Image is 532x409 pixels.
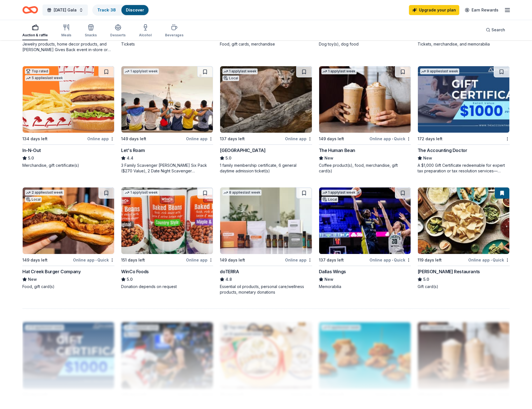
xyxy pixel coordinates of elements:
[22,187,114,289] a: Image for Hat Creek Burger Company2 applieslast weekLocal149 days leftOnline app•QuickHat Creek B...
[420,68,459,74] div: 9 applies last week
[319,41,411,47] div: Dog toy(s), dog food
[392,258,393,262] span: •
[165,22,183,40] button: Beverages
[25,75,64,81] div: 5 applies last week
[22,41,114,53] div: Jewelry products, home decor products, and [PERSON_NAME] Gives Back event in-store or online (or ...
[28,155,34,161] span: 5.0
[319,163,411,174] div: Coffee product(s), food, merchandise, gift card(s)
[222,68,258,74] div: 1 apply last week
[319,268,346,275] div: Dallas Wings
[124,68,159,74] div: 1 apply last week
[468,256,510,263] div: Online app Quick
[369,256,411,263] div: Online app Quick
[324,155,333,161] span: New
[25,68,49,74] div: Top rated
[222,75,239,81] div: Local
[22,22,48,40] button: Auction & raffle
[321,197,338,202] div: Local
[22,257,48,263] div: 149 days left
[22,163,114,168] div: Merchandise, gift certificate(s)
[110,22,126,40] button: Desserts
[23,66,114,133] img: Image for In-N-Out
[121,41,213,47] div: Tickets
[54,7,77,13] span: [DATE] Gala
[121,187,213,289] a: Image for WinCo Foods1 applylast week151 days leftOnline appWinCo Foods5.0Donation depends on req...
[95,258,96,262] span: •
[22,284,114,289] div: Food, gift card(s)
[225,276,232,283] span: 4.8
[121,257,145,263] div: 151 days left
[285,256,312,263] div: Online app
[127,276,133,283] span: 5.0
[121,268,149,275] div: WinCo Foods
[126,8,144,12] a: Discover
[225,155,231,161] span: 5.0
[165,33,183,37] div: Beverages
[319,147,355,154] div: The Human Bean
[491,258,492,262] span: •
[222,190,262,196] div: 8 applies last week
[423,155,432,161] span: New
[418,41,510,47] div: Tickets, merchandise, and memorabilia
[220,268,239,275] div: doTERRA
[22,33,48,37] div: Auction & raffle
[121,163,213,174] div: 3 Family Scavenger [PERSON_NAME] Six Pack ($270 Value), 2 Date Night Scavenger [PERSON_NAME] Two ...
[220,135,245,142] div: 137 days left
[462,5,502,15] a: Earn Rewards
[319,187,411,254] img: Image for Dallas Wings
[220,163,312,174] div: 1 family membership certificate, 6 general daytime admission ticket(s)
[97,8,116,12] a: Track· 38
[369,135,411,142] div: Online app Quick
[220,41,312,47] div: Food, gift cards, merchandise
[124,190,159,196] div: 1 apply last week
[121,135,146,142] div: 149 days left
[220,66,312,174] a: Image for Houston Zoo1 applylast weekLocal137 days leftOnline app[GEOGRAPHIC_DATA]5.01 family mem...
[418,284,510,289] div: Gift card(s)
[121,187,213,254] img: Image for WinCo Foods
[418,187,509,254] img: Image for Pappas Restaurants
[220,187,312,295] a: Image for doTERRA8 applieslast week149 days leftOnline appdoTERRA4.8Essential oil products, perso...
[418,147,467,154] div: The Accounting Doctor
[319,66,411,174] a: Image for The Human Bean1 applylast week149 days leftOnline app•QuickThe Human BeanNewCoffee prod...
[491,27,505,33] span: Search
[139,33,152,37] div: Alcohol
[28,276,37,283] span: New
[23,187,114,254] img: Image for Hat Creek Burger Company
[127,155,133,161] span: 4.4
[25,190,64,196] div: 2 applies last week
[73,256,114,263] div: Online app Quick
[409,5,459,15] a: Upgrade your plan
[319,66,411,133] img: Image for The Human Bean
[220,147,265,154] div: [GEOGRAPHIC_DATA]
[22,147,41,154] div: In-N-Out
[220,284,312,295] div: Essential oil products, personal care/wellness products, monetary donations
[418,268,480,275] div: [PERSON_NAME] Restaurants
[121,147,145,154] div: Let's Roam
[418,163,510,174] div: A $1,000 Gift Certificate redeemable for expert tax preparation or tax resolution services—recipi...
[110,33,126,37] div: Desserts
[61,22,71,40] button: Meals
[22,268,81,275] div: Hat Creek Burger Company
[418,135,442,142] div: 172 days left
[87,135,114,142] div: Online app
[418,66,509,133] img: Image for The Accounting Doctor
[25,197,42,202] div: Local
[319,257,344,263] div: 137 days left
[319,284,411,289] div: Memorabilia
[319,135,344,142] div: 149 days left
[186,256,213,263] div: Online app
[418,66,510,174] a: Image for The Accounting Doctor9 applieslast week172 days leftThe Accounting DoctorNewA $1,000 Gi...
[121,66,213,133] img: Image for Let's Roam
[22,3,38,16] a: Home
[85,33,97,37] div: Snacks
[392,137,393,141] span: •
[220,257,245,263] div: 149 days left
[22,66,114,168] a: Image for In-N-OutTop rated5 applieslast week134 days leftOnline appIn-N-Out5.0Merchandise, gift ...
[85,22,97,40] button: Snacks
[139,22,152,40] button: Alcohol
[22,135,48,142] div: 134 days left
[319,187,411,289] a: Image for Dallas Wings1 applylast weekLocal137 days leftOnline app•QuickDallas WingsNewMemorabilia
[92,4,149,16] button: Track· 38Discover
[61,33,71,37] div: Meals
[285,135,312,142] div: Online app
